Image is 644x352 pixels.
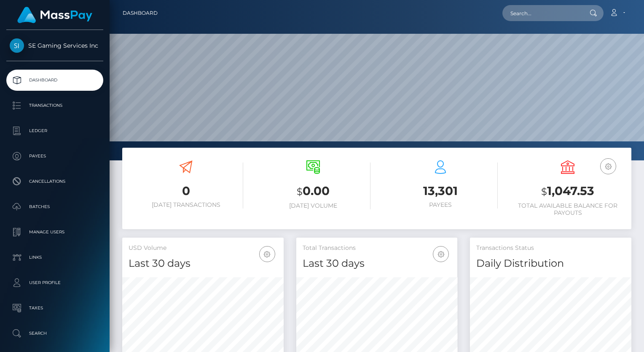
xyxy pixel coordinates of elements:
[6,323,103,344] a: Search
[303,256,451,271] h4: Last 30 days
[129,201,243,208] h6: [DATE] Transactions
[383,183,498,199] h3: 13,301
[502,5,582,21] input: Search...
[541,186,547,198] small: $
[256,183,370,200] h3: 0.00
[123,4,158,22] a: Dashboard
[10,327,100,340] p: Search
[6,146,103,167] a: Payees
[6,247,103,268] a: Links
[10,74,100,87] p: Dashboard
[303,244,451,252] h5: Total Transactions
[129,256,277,271] h4: Last 30 days
[10,175,100,188] p: Cancellations
[383,201,498,208] h6: Payees
[129,183,243,199] h3: 0
[510,202,625,217] h6: Total Available Balance for Payouts
[10,38,24,53] img: SE Gaming Services Inc
[6,196,103,217] a: Batches
[297,186,303,198] small: $
[10,276,100,289] p: User Profile
[6,95,103,116] a: Transactions
[6,298,103,319] a: Taxes
[6,272,103,293] a: User Profile
[17,7,92,23] img: MassPay Logo
[10,226,100,238] p: Manage Users
[10,251,100,264] p: Links
[6,171,103,192] a: Cancellations
[6,70,103,91] a: Dashboard
[6,120,103,141] a: Ledger
[256,202,370,209] h6: [DATE] Volume
[10,150,100,162] p: Payees
[10,200,100,213] p: Batches
[476,244,625,252] h5: Transactions Status
[10,99,100,112] p: Transactions
[10,125,100,137] p: Ledger
[476,256,625,271] h4: Daily Distribution
[10,302,100,314] p: Taxes
[6,222,103,243] a: Manage Users
[6,42,103,49] span: SE Gaming Services Inc
[129,244,277,252] h5: USD Volume
[510,183,625,200] h3: 1,047.53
